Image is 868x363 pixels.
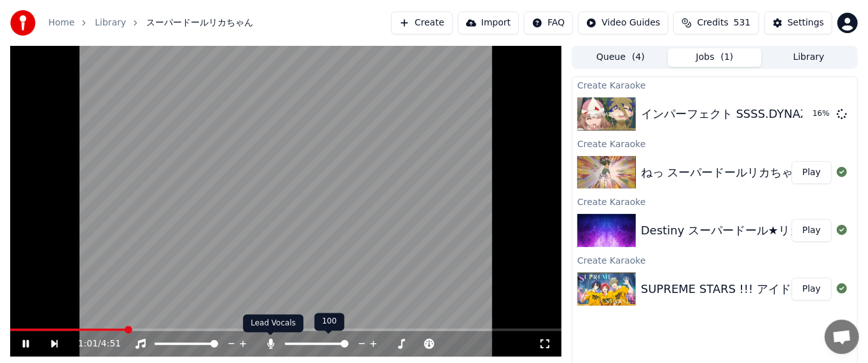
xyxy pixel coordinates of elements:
[243,315,303,332] div: Lead Vocals
[572,194,857,209] div: Create Karaoke
[458,11,519,34] button: Import
[10,10,36,36] img: youka
[792,161,832,184] button: Play
[578,11,668,34] button: Video Guides
[792,219,832,242] button: Play
[632,51,645,64] span: ( 4 )
[48,17,74,29] a: Home
[572,136,857,151] div: Create Karaoke
[146,17,253,29] span: スーパードールリカちゃん
[792,278,832,301] button: Play
[721,51,734,64] span: ( 1 )
[572,252,857,267] div: Create Karaoke
[697,17,728,29] span: Credits
[572,77,857,92] div: Create Karaoke
[48,17,253,29] nav: breadcrumb
[734,17,751,29] span: 531
[95,17,126,29] a: Library
[788,17,824,29] div: Settings
[673,11,759,34] button: Credits531
[641,164,823,181] div: ねっ スーパードールリカちゃん op
[668,48,762,67] button: Jobs
[78,338,109,350] div: /
[391,11,453,34] button: Create
[825,320,859,354] a: チャットを開く
[78,338,98,350] span: 1:01
[315,313,345,331] div: 100
[764,11,832,34] button: Settings
[813,109,832,119] div: 16 %
[524,11,573,34] button: FAQ
[101,338,121,350] span: 4:51
[762,48,856,67] button: Library
[574,48,668,67] button: Queue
